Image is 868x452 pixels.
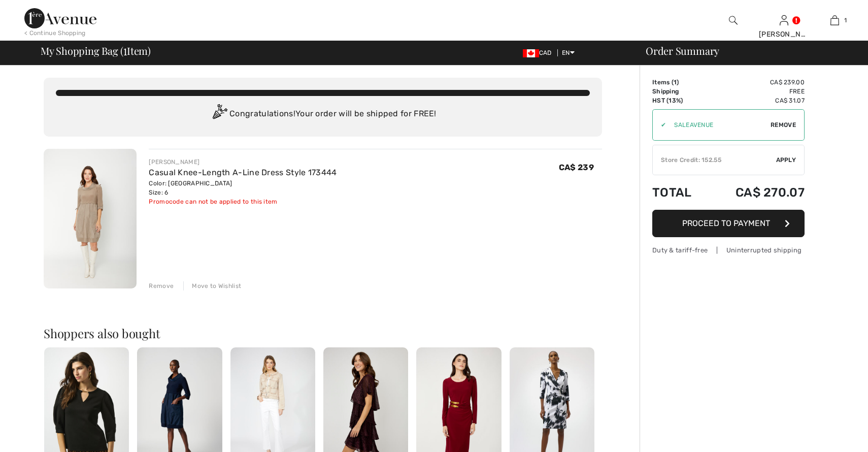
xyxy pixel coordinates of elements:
[41,46,151,56] span: My Shopping Bag ( Item)
[652,245,805,255] div: Duty & tariff-free | Uninterrupted shipping
[830,14,839,26] img: My Bag
[183,281,241,290] div: Move to Wishlist
[44,327,602,339] h2: Shoppers also bought
[149,168,337,177] a: Casual Knee-Length A-Line Dress Style 173444
[653,120,666,130] div: ✔
[771,120,796,130] span: Remove
[682,218,770,228] span: Proceed to Payment
[708,96,805,105] td: CA$ 31.07
[652,87,708,96] td: Shipping
[149,197,337,206] div: Promocode can not be applied to this item
[810,14,859,26] a: 1
[56,104,590,124] div: Congratulations! Your order will be shipped for FREE!
[652,210,805,237] button: Proceed to Payment
[708,175,805,210] td: CA$ 270.07
[708,87,805,96] td: Free
[559,163,594,172] span: CA$ 239
[633,46,862,56] div: Order Summary
[708,78,805,87] td: CA$ 239.00
[149,179,337,197] div: Color: [GEOGRAPHIC_DATA] Size: 6
[652,175,708,210] td: Total
[666,110,771,140] input: Promo code
[523,49,556,56] span: CAD
[123,43,127,56] span: 1
[776,155,796,165] span: Apply
[844,16,847,25] span: 1
[523,49,539,57] img: Canadian Dollar
[24,8,96,28] img: 1ère Avenue
[729,14,738,26] img: search the website
[652,96,708,105] td: HST (13%)
[149,281,174,290] div: Remove
[44,149,137,288] img: Casual Knee-Length A-Line Dress Style 173444
[149,157,337,167] div: [PERSON_NAME]
[652,78,708,87] td: Items ( )
[562,49,575,56] span: EN
[653,155,776,165] div: Store Credit: 152.55
[209,104,229,124] img: Congratulation2.svg
[780,14,788,26] img: My Info
[24,28,86,38] div: < Continue Shopping
[759,29,809,40] div: [PERSON_NAME]
[780,15,788,25] a: Sign In
[674,79,677,86] span: 1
